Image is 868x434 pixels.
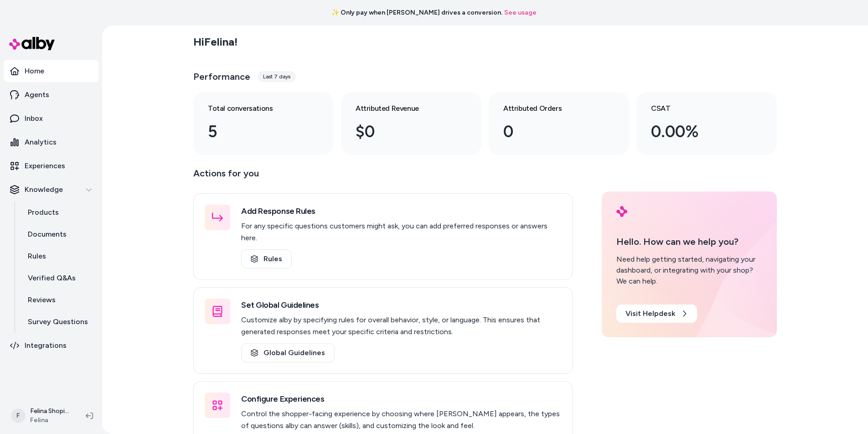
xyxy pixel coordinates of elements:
h3: Performance [193,70,250,83]
div: 0.00% [651,119,748,144]
p: Documents [28,229,67,240]
p: Home [25,66,44,77]
div: Last 7 days [258,71,296,82]
button: FFelina ShopifyFelina [5,401,78,430]
div: $0 [356,119,452,144]
a: Integrations [4,335,98,356]
a: Inbox [4,108,98,129]
p: Felina Shopify [30,407,71,416]
h3: Attributed Orders [503,103,600,114]
a: Total conversations 5 [193,92,334,155]
a: Rules [19,245,98,267]
h3: Configure Experiences [241,393,561,405]
p: Rules [28,251,46,262]
a: Visit Helpdesk [616,305,697,323]
a: CSAT 0.00% [636,92,777,155]
div: 5 [208,119,305,144]
a: Global Guidelines [241,343,335,362]
p: Survey Questions [28,316,88,327]
h3: Attributed Revenue [356,103,452,114]
p: Reviews [28,294,56,305]
a: See usage [504,8,537,17]
div: 0 [503,119,600,144]
p: Integrations [25,340,67,351]
div: Need help getting started, navigating your dashboard, or integrating with your shop? We can help. [616,254,762,287]
span: Felina [30,416,71,425]
p: Products [28,207,59,218]
span: F [11,408,26,423]
h3: Add Response Rules [241,205,561,217]
p: Customize alby by specifying rules for overall behavior, style, or language. This ensures that ge... [241,314,561,338]
a: Experiences [4,155,98,177]
a: Attributed Revenue $0 [341,92,481,155]
h3: CSAT [651,103,748,114]
p: For any specific questions customers might ask, you can add preferred responses or answers here. [241,220,561,244]
p: Verified Q&As [28,273,76,284]
p: Actions for you [193,166,573,188]
h3: Set Global Guidelines [241,299,561,311]
a: Verified Q&As [19,267,98,289]
span: ✨ Only pay when [PERSON_NAME] drives a conversion. [331,8,502,17]
p: Inbox [25,113,43,124]
a: Products [19,201,98,223]
p: Hello. How can we help you? [616,235,762,248]
p: Agents [25,89,49,100]
p: Analytics [25,137,57,148]
h2: Hi Felina ! [193,35,238,49]
img: alby Logo [616,206,627,217]
a: Agents [4,84,98,106]
img: alby Logo [9,37,55,50]
button: Knowledge [4,179,98,201]
a: Analytics [4,131,98,153]
p: Experiences [25,160,65,171]
a: Home [4,60,98,82]
a: Documents [19,223,98,245]
a: Reviews [19,289,98,311]
h3: Total conversations [208,103,305,114]
a: Rules [241,249,292,269]
p: Knowledge [25,184,63,195]
p: Control the shopper-facing experience by choosing where [PERSON_NAME] appears, the types of quest... [241,408,561,432]
a: Survey Questions [19,311,98,333]
a: Attributed Orders 0 [489,92,629,155]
